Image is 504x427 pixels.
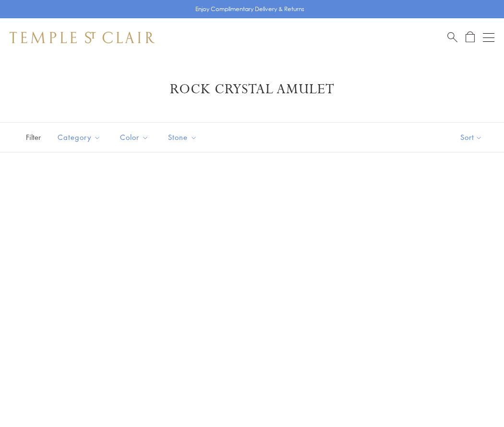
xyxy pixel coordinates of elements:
[115,131,156,143] span: Color
[447,31,457,43] a: Search
[466,31,475,43] a: Open Shopping Bag
[53,131,108,143] span: Category
[10,32,155,43] img: Temple St. Clair
[483,32,494,43] button: Open navigation
[161,126,204,148] button: Stone
[113,126,156,148] button: Color
[24,81,480,98] h1: Rock Crystal Amulet
[163,131,204,143] span: Stone
[195,4,304,14] p: Enjoy Complimentary Delivery & Returns
[50,126,108,148] button: Category
[439,123,504,152] button: Show sort by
